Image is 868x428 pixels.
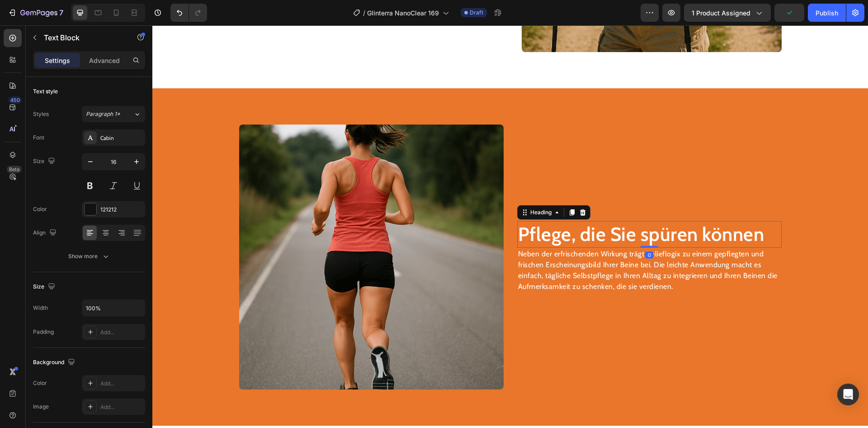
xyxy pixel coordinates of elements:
div: Size [33,281,57,293]
div: Cabin [100,134,143,142]
div: Heading [376,183,401,191]
h2: Pflege, die Sie spüren können [365,196,629,222]
p: Settings [45,56,70,65]
button: Paragraph 1* [82,106,145,122]
button: 1 product assigned [684,4,771,22]
iframe: Design area [152,25,868,428]
div: 121212 [100,206,143,214]
span: Glinterra NanoClear 169 [367,8,439,18]
div: Undo/Redo [170,4,207,22]
div: Styles [33,110,49,118]
div: Text style [33,87,58,96]
span: 1 product assigned [692,8,750,18]
div: 450 [9,96,22,104]
div: Background [33,356,77,369]
div: Show more [68,252,110,261]
div: Beta [7,166,22,173]
div: Width [33,304,48,312]
p: 7 [59,7,63,18]
div: Add... [100,328,143,337]
p: Advanced [89,56,120,65]
button: Show more [33,248,145,264]
span: Draft [470,9,483,17]
button: 7 [4,4,67,22]
div: Align [33,227,58,239]
div: Image [33,403,49,411]
div: Add... [100,403,143,411]
div: Color [33,205,47,213]
div: Font [33,134,44,142]
div: Publish [816,8,838,18]
div: Add... [100,380,143,388]
p: Neben der erfrischenden Wirkung trägt Relieflogix zu einem gepflegten und frischen Erscheinungsbi... [366,223,628,267]
div: 0 [492,226,501,233]
img: gempages_567414828851790889-cc107f7a-73cf-4049-9500-1be7f8cd9a22.png [87,99,351,364]
div: Open Intercom Messenger [837,384,859,405]
p: Text Block [44,32,121,43]
div: Color [33,379,47,387]
div: Padding [33,328,54,336]
span: / [363,8,365,18]
input: Auto [82,300,145,316]
div: Size [33,155,57,168]
span: Paragraph 1* [86,110,120,118]
button: Publish [808,4,846,22]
